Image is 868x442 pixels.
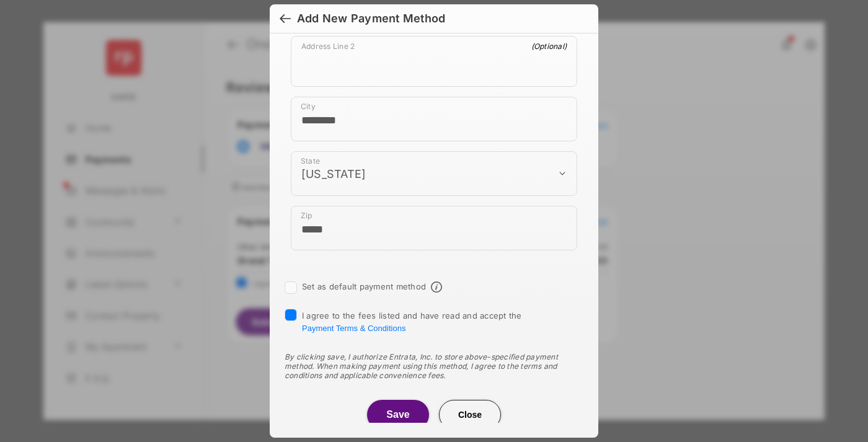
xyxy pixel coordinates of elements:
[439,400,501,430] button: Close
[291,97,577,141] div: payment_method_screening[postal_addresses][locality]
[302,324,405,333] button: I agree to the fees listed and have read and accept the
[297,12,445,25] div: Add New Payment Method
[367,400,429,430] button: Save
[302,281,426,291] label: Set as default payment method
[291,151,577,196] div: payment_method_screening[postal_addresses][administrativeArea]
[431,281,442,293] span: Default payment method info
[291,36,577,87] div: payment_method_screening[postal_addresses][addressLine2]
[285,352,583,380] div: By clicking save, I authorize Entrata, Inc. to store above-specified payment method. When making ...
[291,206,577,250] div: payment_method_screening[postal_addresses][postalCode]
[302,311,522,333] span: I agree to the fees listed and have read and accept the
